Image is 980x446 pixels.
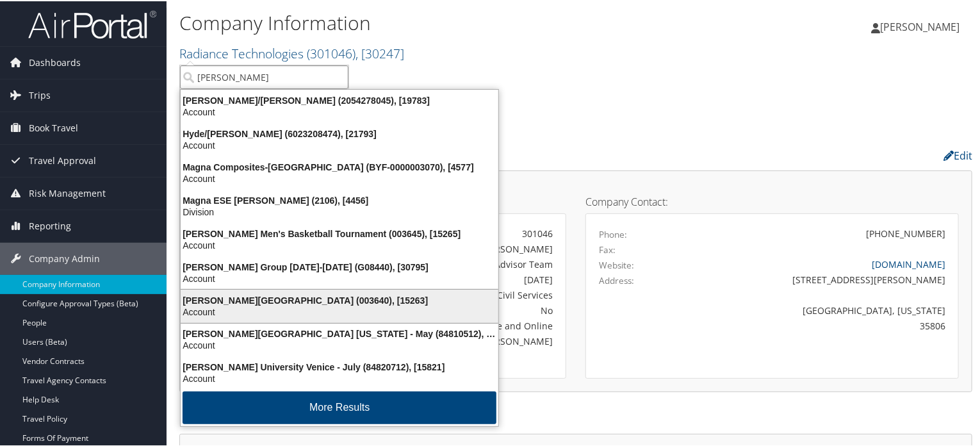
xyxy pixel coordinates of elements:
[173,305,506,317] div: Account
[943,147,972,161] a: Edit
[179,44,404,61] a: Radiance Technologies
[179,406,972,427] h2: Contracts:
[690,318,945,331] div: 35806
[599,273,634,286] label: Address:
[173,105,506,117] div: Account
[173,138,506,150] div: Account
[29,111,78,143] span: Book Travel
[880,19,960,33] span: [PERSON_NAME]
[173,327,506,338] div: [PERSON_NAME][GEOGRAPHIC_DATA] [US_STATE] - May (84810512), [15819]
[173,372,506,383] div: Account
[29,209,71,241] span: Reporting
[599,227,627,240] label: Phone:
[872,257,945,269] a: [DOMAIN_NAME]
[29,176,106,208] span: Risk Management
[173,338,506,350] div: Account
[29,242,100,274] span: Company Admin
[173,205,506,217] div: Division
[599,242,616,255] label: Fax:
[307,44,355,61] span: ( 301046 )
[866,226,945,239] div: [PHONE_NUMBER]
[173,238,506,250] div: Account
[180,64,348,88] input: Search Accounts
[585,195,959,206] h4: Company Contact:
[690,302,945,316] div: [GEOGRAPHIC_DATA], [US_STATE]
[173,227,506,238] div: [PERSON_NAME] Men's Basketball Tournament (003645), [15265]
[173,160,506,172] div: Magna Composites-[GEOGRAPHIC_DATA] (BYF-0000003070), [4577]
[173,94,506,105] div: [PERSON_NAME]/[PERSON_NAME] (2054278045), [19783]
[29,45,81,78] span: Dashboards
[173,360,506,372] div: [PERSON_NAME] University Venice - July (84820712), [15821]
[183,390,496,423] button: More Results
[173,293,506,305] div: [PERSON_NAME][GEOGRAPHIC_DATA] (003640), [15263]
[690,272,945,285] div: [STREET_ADDRESS][PERSON_NAME]
[173,172,506,183] div: Account
[871,6,972,45] a: [PERSON_NAME]
[29,144,96,176] span: Travel Approval
[173,272,506,283] div: Account
[179,8,708,35] h1: Company Information
[29,78,51,110] span: Trips
[173,194,506,205] div: Magna ESE [PERSON_NAME] (2106), [4456]
[599,258,634,270] label: Website:
[28,8,156,38] img: airportal-logo.png
[173,127,506,138] div: Hyde/[PERSON_NAME] (6023208474), [21793]
[173,260,506,272] div: [PERSON_NAME] Group [DATE]-[DATE] (G08440), [30795]
[355,44,404,61] span: , [ 30247 ]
